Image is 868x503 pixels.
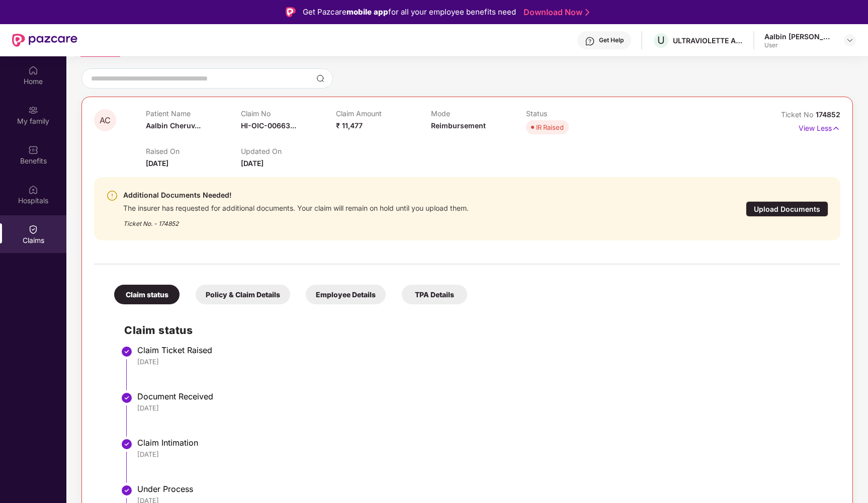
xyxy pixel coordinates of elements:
[832,123,840,134] img: svg+xml;base64,PHN2ZyB4bWxucz0iaHR0cDovL3d3dy53My5vcmcvMjAwMC9zdmciIHdpZHRoPSIxNyIgaGVpZ2h0PSIxNy...
[336,121,363,130] span: ₹ 11,477
[28,65,38,75] img: svg+xml;base64,PHN2ZyBpZD0iSG9tZSIgeG1sbnM9Imh0dHA6Ly93d3cudzMub3JnLzIwMDAvc3ZnIiB3aWR0aD0iMjAiIG...
[121,346,133,358] img: svg+xml;base64,PHN2ZyBpZD0iU3RlcC1Eb25lLTMyeDMyIiB4bWxucz0iaHR0cDovL3d3dy53My5vcmcvMjAwMC9zdmciIH...
[123,201,469,213] div: The insurer has requested for additional documents. Your claim will remain on hold until you uplo...
[673,36,743,45] div: ULTRAVIOLETTE AUTOMOTIVE PRIVATE LIMITED
[524,7,586,18] a: Download Now
[402,285,467,304] div: TPA Details
[799,120,840,134] p: View Less
[657,34,665,46] span: U
[746,201,828,217] div: Upload Documents
[846,36,854,44] img: svg+xml;base64,PHN2ZyBpZD0iRHJvcGRvd24tMzJ4MzIiIHhtbG5zPSJodHRwOi8vd3d3LnczLm9yZy8yMDAwL3N2ZyIgd2...
[241,109,336,118] p: Claim No
[241,159,264,167] span: [DATE]
[28,224,38,234] img: svg+xml;base64,PHN2ZyBpZD0iQ2xhaW0iIHhtbG5zPSJodHRwOi8vd3d3LnczLm9yZy8yMDAwL3N2ZyIgd2lkdGg9IjIwIi...
[431,109,526,118] p: Mode
[303,6,516,18] div: Get Pazcare for all your employee benefits need
[28,105,38,115] img: svg+xml;base64,PHN2ZyB3aWR0aD0iMjAiIGhlaWdodD0iMjAiIHZpZXdCb3g9IjAgMCAyMCAyMCIgZmlsbD0ibm9uZSIgeG...
[123,189,469,201] div: Additional Documents Needed!
[316,74,324,82] img: svg+xml;base64,PHN2ZyBpZD0iU2VhcmNoLTMyeDMyIiB4bWxucz0iaHR0cDovL3d3dy53My5vcmcvMjAwMC9zdmciIHdpZH...
[585,36,595,46] img: svg+xml;base64,PHN2ZyBpZD0iSGVscC0zMngzMiIgeG1sbnM9Imh0dHA6Ly93d3cudzMub3JnLzIwMDAvc3ZnIiB3aWR0aD...
[241,121,296,130] span: HI-OIC-00663...
[137,391,830,401] div: Document Received
[764,32,835,41] div: Aalbin [PERSON_NAME]
[121,392,133,404] img: svg+xml;base64,PHN2ZyBpZD0iU3RlcC1Eb25lLTMyeDMyIiB4bWxucz0iaHR0cDovL3d3dy53My5vcmcvMjAwMC9zdmciIH...
[336,109,431,118] p: Claim Amount
[137,450,830,459] div: [DATE]
[306,285,386,304] div: Employee Details
[526,109,621,118] p: Status
[137,438,830,448] div: Claim Intimation
[121,438,133,450] img: svg+xml;base64,PHN2ZyBpZD0iU3RlcC1Eb25lLTMyeDMyIiB4bWxucz0iaHR0cDovL3d3dy53My5vcmcvMjAwMC9zdmciIH...
[536,122,564,132] div: IR Raised
[124,322,830,339] h2: Claim status
[100,116,111,125] span: AC
[816,110,840,119] span: 174852
[28,145,38,155] img: svg+xml;base64,PHN2ZyBpZD0iQmVuZWZpdHMiIHhtbG5zPSJodHRwOi8vd3d3LnczLm9yZy8yMDAwL3N2ZyIgd2lkdGg9Ij...
[137,357,830,366] div: [DATE]
[146,147,241,155] p: Raised On
[585,7,589,18] img: Stroke
[137,345,830,355] div: Claim Ticket Raised
[146,159,168,167] span: [DATE]
[599,36,624,44] div: Get Help
[123,213,469,228] div: Ticket No. - 174852
[121,484,133,496] img: svg+xml;base64,PHN2ZyBpZD0iU3RlcC1Eb25lLTMyeDMyIiB4bWxucz0iaHR0cDovL3d3dy53My5vcmcvMjAwMC9zdmciIH...
[196,285,290,304] div: Policy & Claim Details
[12,34,77,47] img: New Pazcare Logo
[137,484,830,494] div: Under Process
[137,403,830,412] div: [DATE]
[286,7,296,17] img: Logo
[146,121,201,130] span: Aalbin Cheruv...
[346,7,388,17] strong: mobile app
[431,121,486,130] span: Reimbursement
[114,285,180,304] div: Claim status
[28,185,38,195] img: svg+xml;base64,PHN2ZyBpZD0iSG9zcGl0YWxzIiB4bWxucz0iaHR0cDovL3d3dy53My5vcmcvMjAwMC9zdmciIHdpZHRoPS...
[241,147,336,155] p: Updated On
[106,190,118,202] img: svg+xml;base64,PHN2ZyBpZD0iV2FybmluZ18tXzI0eDI0IiBkYXRhLW5hbWU9Ildhcm5pbmcgLSAyNHgyNCIgeG1sbnM9Im...
[781,110,816,119] span: Ticket No
[146,109,241,118] p: Patient Name
[764,41,835,49] div: User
